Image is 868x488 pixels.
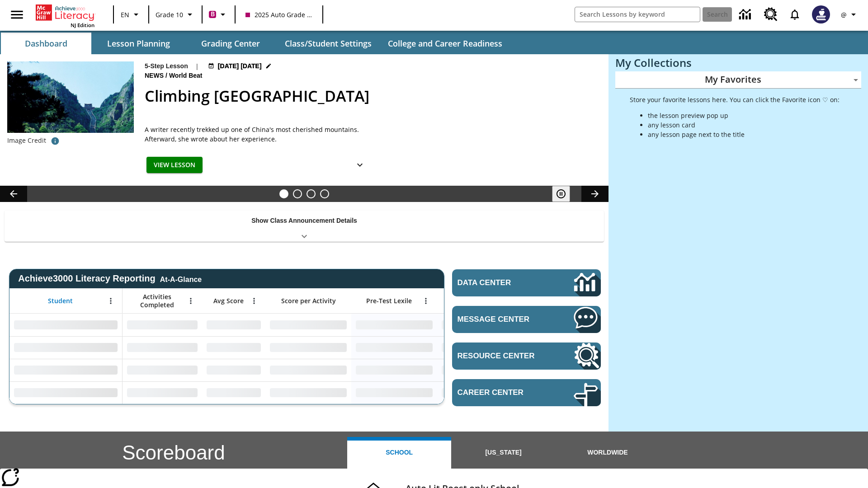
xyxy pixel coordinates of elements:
span: Resource Center [458,352,547,361]
span: Student [48,297,73,305]
span: / [165,72,167,79]
span: Data Center [458,278,543,287]
h3: My Collections [615,56,861,69]
div: No Data, [123,359,202,381]
span: World Beat [169,71,204,81]
div: My Favorites [615,71,861,89]
button: School [347,437,451,469]
div: No Data, [202,336,265,359]
div: No Data, [437,314,523,336]
div: No Data, [437,359,523,381]
div: No Data, [202,359,265,381]
h2: Climbing Mount Tai [145,84,598,108]
p: 5-Step Lesson [145,61,188,71]
button: Grade: Grade 10, Select a grade [152,6,199,23]
img: Avatar [812,5,830,23]
button: View Lesson [146,157,203,174]
img: 6000 stone steps to climb Mount Tai in Chinese countryside [7,61,134,133]
button: Show Details [351,157,369,174]
span: News [145,71,165,81]
span: Grade 10 [156,10,183,19]
a: Message Center [452,306,601,333]
div: No Data, [123,314,202,336]
a: Data Center [452,269,601,296]
button: Lesson Planning [93,33,184,54]
a: Home [36,4,94,22]
button: [US_STATE] [451,437,555,469]
button: Slide 3 Pre-release lesson [307,189,316,198]
span: Activities Completed [127,293,187,309]
button: Credit for photo and all related images: Public Domain/Charlie Fong [46,133,64,149]
a: Notifications [783,3,807,26]
p: Image Credit [7,136,46,145]
button: Open Menu [419,294,433,308]
button: Dashboard [1,33,91,54]
span: @ [841,10,847,19]
span: Avg Score [213,297,244,305]
li: the lesson preview pop up [648,111,840,120]
div: Show Class Announcement Details [5,211,604,242]
span: Pre-Test Lexile [366,297,412,305]
button: Open Menu [104,294,118,308]
span: B [211,9,215,20]
button: Language: EN, Select a language [117,6,146,23]
li: any lesson card [648,120,840,130]
a: Resource Center, Will open in new tab [452,343,601,370]
button: College and Career Readiness [381,33,509,54]
button: Select a new avatar [807,3,835,26]
div: A writer recently trekked up one of China's most cherished mountains. Afterward, she wrote about ... [145,125,371,144]
button: Boost Class color is violet red. Change class color [205,6,232,23]
div: No Data, [123,381,202,404]
span: | [195,61,199,71]
p: Store your favorite lessons here. You can click the Favorite icon ♡ on: [630,95,840,104]
button: Slide 1 Climbing Mount Tai [279,189,288,198]
button: Slide 2 Defining Our Government's Purpose [293,189,302,198]
button: Slide 4 Career Lesson [320,189,329,198]
div: Pause [552,186,579,202]
span: 2025 Auto Grade 10 [245,10,312,19]
button: Grading Center [185,33,276,54]
div: No Data, [437,381,523,404]
button: Pause [552,186,570,202]
div: At-A-Glance [160,274,202,284]
span: [DATE] [DATE] [218,61,262,71]
div: No Data, [123,336,202,359]
div: Home [36,3,94,28]
button: Open Menu [247,294,261,308]
button: Worldwide [556,437,660,469]
button: Open Menu [184,294,198,308]
p: Show Class Announcement Details [251,216,357,225]
span: Message Center [458,315,547,324]
span: Career Center [458,388,547,397]
div: No Data, [202,314,265,336]
li: any lesson page next to the title [648,130,840,139]
div: No Data, [437,336,523,359]
div: No Data, [202,381,265,404]
button: Class/Student Settings [278,33,379,54]
button: Jul 22 - Jun 30 Choose Dates [206,61,274,71]
button: Profile/Settings [835,6,864,23]
a: Resource Center, Will open in new tab [759,2,783,27]
a: Data Center [734,2,759,27]
a: Career Center [452,379,601,406]
span: Achieve3000 Literacy Reporting [18,273,202,284]
button: Lesson carousel, Next [581,186,609,202]
span: NJ Edition [71,22,94,28]
span: EN [121,10,129,19]
span: Score per Activity [281,297,336,305]
input: search field [575,7,700,22]
button: Open side menu [4,1,30,28]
